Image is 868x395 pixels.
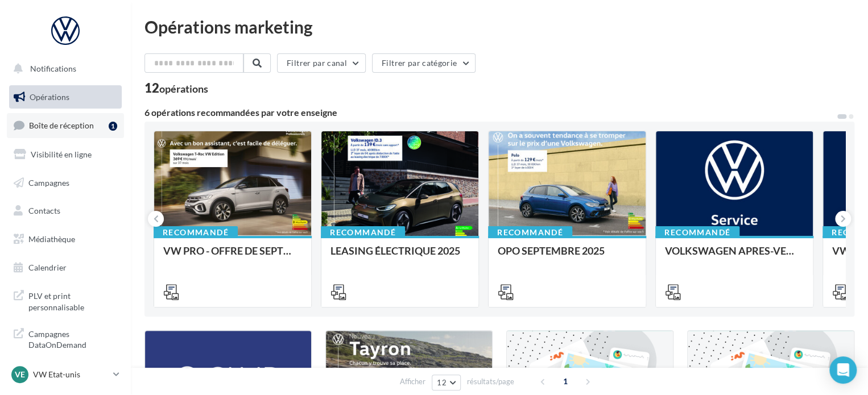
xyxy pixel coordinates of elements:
[31,149,92,159] span: Visibilité en ligne
[7,199,124,223] a: Contacts
[432,375,461,390] button: 12
[7,256,124,280] a: Calendrier
[7,85,124,109] a: Opérations
[28,288,117,313] span: PLV et print personnalisable
[144,82,208,94] div: 12
[28,263,67,272] span: Calendrier
[15,369,25,380] span: VE
[109,122,117,131] div: 1
[30,64,76,73] span: Notifications
[7,143,124,167] a: Visibilité en ligne
[488,226,572,239] div: Recommandé
[7,227,124,251] a: Médiathèque
[7,284,124,317] a: PLV et print personnalisable
[277,53,366,73] button: Filtrer par canal
[321,226,405,239] div: Recommandé
[28,177,69,187] span: Campagnes
[467,376,514,387] span: résultats/page
[437,378,447,387] span: 12
[372,53,476,73] button: Filtrer par catégorie
[159,84,208,94] div: opérations
[28,206,60,215] span: Contacts
[7,113,124,138] a: Boîte de réception1
[163,245,302,268] div: VW PRO - OFFRE DE SEPTEMBRE 25
[29,120,94,130] span: Boîte de réception
[7,171,124,195] a: Campagnes
[33,369,109,380] p: VW Etat-unis
[665,245,804,268] div: VOLKSWAGEN APRES-VENTE
[7,322,124,355] a: Campagnes DataOnDemand
[144,108,836,117] div: 6 opérations recommandées par votre enseigne
[498,245,636,268] div: OPO SEPTEMBRE 2025
[9,364,122,385] a: VE VW Etat-unis
[829,356,857,384] div: Open Intercom Messenger
[655,226,739,239] div: Recommandé
[28,234,75,244] span: Médiathèque
[400,376,425,387] span: Afficher
[144,18,854,35] div: Opérations marketing
[330,245,469,268] div: LEASING ÉLECTRIQUE 2025
[30,92,69,102] span: Opérations
[7,57,119,81] button: Notifications
[556,372,574,390] span: 1
[28,326,117,351] span: Campagnes DataOnDemand
[154,226,238,239] div: Recommandé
